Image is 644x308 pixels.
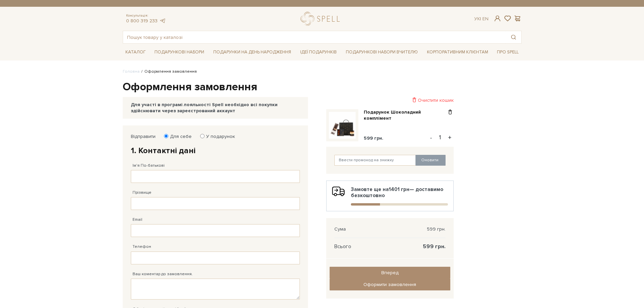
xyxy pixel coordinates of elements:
[427,226,446,232] span: 599 грн.
[415,155,446,166] button: Оновити
[389,186,409,192] b: 1401 грн
[140,69,197,75] li: Оформлення замовлення
[123,80,522,94] h1: Оформлення замовлення
[474,16,488,22] div: Ук
[133,217,142,223] label: Email
[381,270,399,276] span: Вперед
[343,46,421,58] a: Подарункові набори Вчителю
[133,244,151,250] label: Телефон
[152,47,207,57] a: Подарункові набори
[200,134,205,138] input: У подарунок
[494,47,521,57] a: Про Spell
[334,155,416,166] input: Ввести промокод на знижку
[363,282,416,287] span: Оформити замовлення
[123,47,148,57] a: Каталог
[131,145,300,156] h2: 1. Контактні дані
[126,18,158,24] a: 0 800 319 233
[482,16,488,22] a: En
[329,112,356,139] img: Подарунок Шоколадний комплімент
[131,102,300,114] div: Для участі в програмі лояльності Spell необхідно всі покупки здійснювати через зареєстрований акк...
[123,31,506,43] input: Пошук товару у каталозі
[133,190,151,196] label: Прізвище
[166,134,192,140] label: Для себе
[133,271,193,277] label: Ваш коментар до замовлення.
[424,47,491,57] a: Корпоративним клієнтам
[202,134,235,140] label: У подарунок
[364,109,447,121] a: Подарунок Шоколадний комплімент
[334,226,346,232] span: Сума
[133,163,165,169] label: Ім'я По-батькові
[446,133,454,143] button: +
[159,18,166,24] a: telegram
[423,243,446,250] span: 599 грн.
[334,243,351,250] span: Всього
[164,134,168,138] input: Для себе
[211,47,294,57] a: Подарунки на День народження
[326,97,454,103] div: Очистити кошик
[506,31,521,43] button: Пошук товару у каталозі
[301,12,343,26] a: logo
[297,47,339,57] a: Ідеї подарунків
[480,16,481,22] span: |
[332,186,448,206] div: Замовте ще на — доставимо безкоштовно
[131,134,156,140] label: Відправити
[126,14,166,18] span: Консультація:
[364,135,383,141] span: 599 грн.
[428,133,434,143] button: -
[123,69,140,74] a: Головна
